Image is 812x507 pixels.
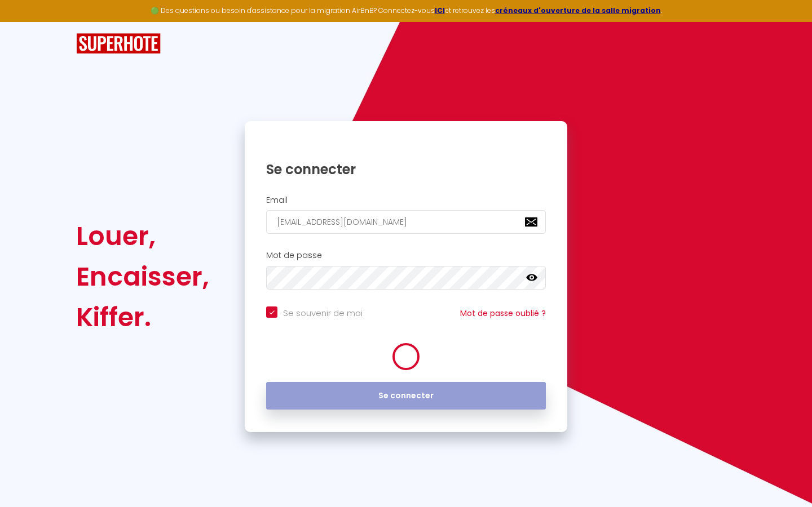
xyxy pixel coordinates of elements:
a: ICI [435,6,445,15]
div: Kiffer. [76,297,209,337]
a: créneaux d'ouverture de la salle migration [495,6,661,15]
button: Se connecter [266,382,546,410]
img: SuperHote logo [76,33,161,54]
input: Ton Email [266,210,546,234]
button: Ouvrir le widget de chat LiveChat [9,5,43,38]
div: Louer, [76,216,209,256]
h2: Mot de passe [266,251,546,260]
h2: Email [266,195,546,205]
div: Encaisser, [76,256,209,297]
a: Mot de passe oublié ? [460,308,546,319]
h1: Se connecter [266,161,546,178]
